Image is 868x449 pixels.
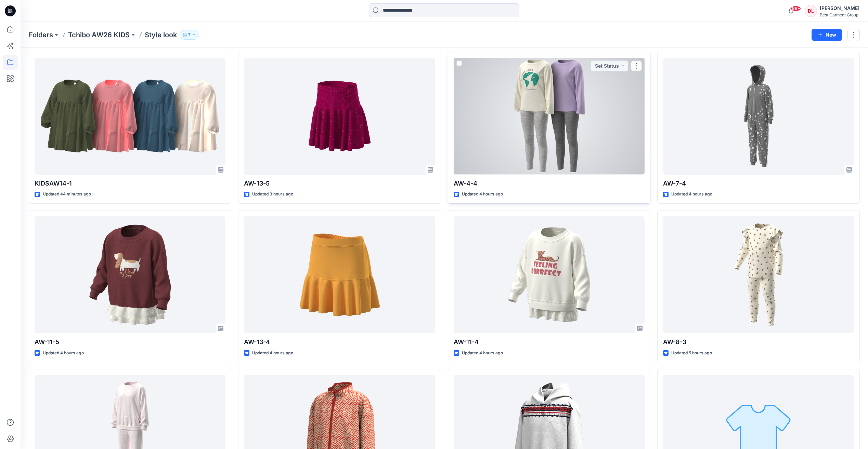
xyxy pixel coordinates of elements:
[820,12,859,17] div: Best Garment Group
[791,6,801,11] span: 99+
[663,179,854,188] p: AW-7-4
[454,179,645,188] p: AW-4-4
[252,350,293,357] p: Updated 4 hours ago
[454,337,645,347] p: AW-11-4
[671,350,712,357] p: Updated 5 hours ago
[663,216,854,333] a: AW-8-3
[244,179,435,188] p: AW-13-5
[35,216,225,333] a: AW-11-5
[805,5,817,17] div: DL
[188,31,191,39] p: 7
[35,337,225,347] p: AW-11-5
[29,30,53,40] a: Folders
[671,191,712,198] p: Updated 4 hours ago
[43,350,84,357] p: Updated 4 hours ago
[663,337,854,347] p: AW-8-3
[35,58,225,174] a: KIDSAW14-1
[244,58,435,174] a: AW-13-5
[145,30,177,40] p: Style look
[812,29,842,41] button: New
[820,4,859,12] div: [PERSON_NAME]
[180,30,199,40] button: 7
[462,350,503,357] p: Updated 4 hours ago
[663,58,854,174] a: AW-7-4
[244,216,435,333] a: AW-13-4
[68,30,130,40] a: Tchibo AW26 KIDS
[462,191,503,198] p: Updated 4 hours ago
[43,191,91,198] p: Updated 44 minutes ago
[454,58,645,174] a: AW-4-4
[244,337,435,347] p: AW-13-4
[454,216,645,333] a: AW-11-4
[252,191,293,198] p: Updated 3 hours ago
[35,179,225,188] p: KIDSAW14-1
